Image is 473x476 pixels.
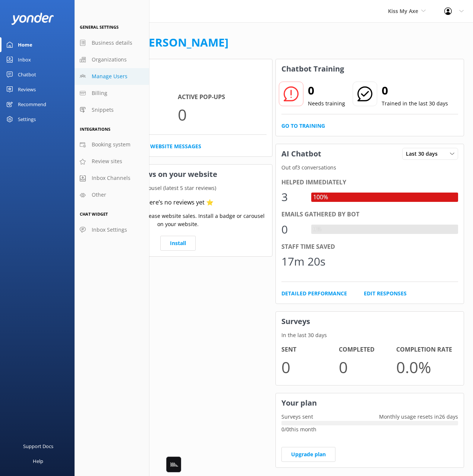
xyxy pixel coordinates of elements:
[311,193,330,202] div: 100%
[83,34,228,51] h1: Welcome,
[18,67,36,82] div: Chatbot
[80,24,119,30] span: General Settings
[281,289,347,298] a: Detailed Performance
[18,82,36,97] div: Reviews
[80,126,110,132] span: Integrations
[276,413,319,421] p: Surveys sent
[406,150,442,158] span: Last 30 days
[80,211,108,217] span: Chat Widget
[92,226,127,234] span: Inbox Settings
[373,413,464,421] p: Monthly usage resets in 26 days
[92,55,127,64] span: Organizations
[339,345,396,355] h4: Completed
[308,99,345,108] p: Needs training
[396,345,454,355] h4: Completion Rate
[75,68,149,85] a: Manage Users
[281,355,339,380] p: 0
[308,82,345,99] h2: 0
[11,13,54,25] img: yonder-white-logo.png
[75,153,149,170] a: Review sites
[311,225,323,234] div: 0%
[18,97,46,112] div: Recommend
[18,37,32,52] div: Home
[281,178,458,187] div: Helped immediately
[382,99,448,108] p: Trained in the last 30 days
[178,102,266,127] p: 0
[18,52,31,67] div: Inbox
[396,355,454,380] p: 0.0 %
[75,102,149,118] a: Snippets
[18,112,36,127] div: Settings
[92,140,130,149] span: Booking system
[23,439,53,454] div: Support Docs
[281,345,339,355] h4: Sent
[84,165,272,184] h3: Showcase reviews on your website
[150,142,201,150] a: Website Messages
[33,454,43,469] div: Help
[84,79,272,87] p: In the last 30 days
[84,59,272,79] h3: Website Chat
[142,198,214,207] div: There’s no reviews yet ⭐
[382,82,448,99] h2: 0
[92,174,130,182] span: Inbox Channels
[281,425,458,434] p: 0 / 0 this month
[92,106,114,114] span: Snippets
[178,92,266,102] h4: Active Pop-ups
[75,136,149,153] a: Booking system
[281,188,304,206] div: 3
[92,191,106,199] span: Other
[276,312,464,331] h3: Surveys
[388,7,418,15] span: Kiss My Axe
[339,355,396,380] p: 0
[75,222,149,238] a: Inbox Settings
[276,331,464,339] p: In the last 30 days
[138,35,228,50] a: [PERSON_NAME]
[281,242,458,252] div: Staff time saved
[281,210,458,219] div: Emails gathered by bot
[75,187,149,203] a: Other
[276,59,350,79] h3: Chatbot Training
[84,184,272,192] p: Your current review carousel (latest 5 star reviews)
[75,170,149,187] a: Inbox Channels
[92,89,107,97] span: Billing
[281,447,335,462] a: Upgrade plan
[276,144,327,164] h3: AI Chatbot
[92,39,132,47] span: Business details
[75,35,149,51] a: Business details
[160,236,196,251] a: Install
[281,122,325,130] a: Go to Training
[75,51,149,68] a: Organizations
[92,157,122,165] span: Review sites
[276,393,464,413] h3: Your plan
[75,85,149,102] a: Billing
[281,253,325,270] div: 17m 20s
[364,289,407,298] a: Edit Responses
[92,72,127,80] span: Manage Users
[89,212,267,229] p: Use social proof to increase website sales. Install a badge or carousel on your website.
[276,164,464,172] p: Out of 3 conversations
[281,220,304,238] div: 0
